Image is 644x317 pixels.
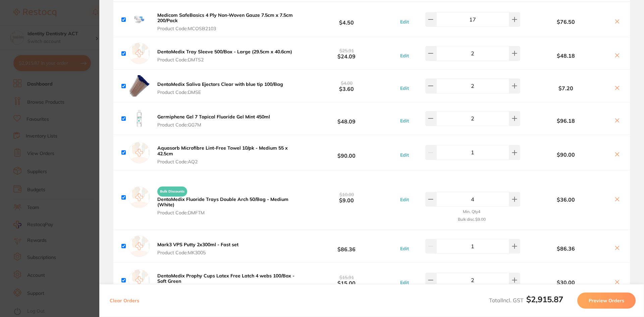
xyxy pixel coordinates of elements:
b: DentaMedix Saliva Ejectors Clear with blue tip 100/Bag [157,81,283,87]
span: Product Code: DMFTM [157,210,294,215]
img: ZnE4cmFjZw [128,108,150,129]
button: Medicom SafeBasics 4 Ply Non-Woven Gauze 7.5cm x 7.5cm 200/Pack Product Code:MCOSB2103 [155,12,297,32]
button: Edit [398,53,411,59]
button: Edit [398,152,411,158]
b: $90.00 [297,146,396,159]
b: Mark3 VPS Putty 2x300ml - Fast set [157,242,238,248]
b: $86.36 [297,240,396,253]
span: Product Code: DMSE [157,90,283,95]
b: $15.00 [297,274,396,286]
b: DentaMedix Tray Sleeve 500/Box - Large (29.5cm x 40.6cm) [157,49,292,55]
b: $96.18 [522,118,610,124]
button: Edit [398,19,411,25]
b: $9.00 [297,191,396,204]
button: Bulk Discounts DentaMedix Fluoride Trays Double Arch 50/Bag - Medium (White) Product Code:DMFTM [155,183,297,216]
button: DentaMedix Tray Sleeve 500/Box - Large (29.5cm x 40.6cm) Product Code:DMTS2 [155,49,294,63]
img: empty.jpg [128,235,150,257]
b: $76.50 [522,19,610,25]
span: Product Code: GG7M [157,122,270,127]
button: Edit [398,279,411,285]
span: Bulk Discounts [157,187,187,197]
b: Medicom SafeBasics 4 Ply Non-Woven Gauze 7.5cm x 7.5cm 200/Pack [157,12,293,23]
small: Bulk disc. $9.00 [458,217,486,222]
b: $30.00 [522,279,610,285]
b: $86.36 [522,246,610,252]
b: DentaMedix Prophy Cups Latex Free Latch 4 webs 100/Box - Soft Green [157,273,294,284]
span: Product Code: MCOSB2103 [157,26,294,31]
button: Germiphene Gel 7 Topical Fluoride Gel Mint 450ml Product Code:GG7M [155,114,272,128]
img: dnd4cGpuNA [128,75,150,97]
b: $36.00 [522,197,610,203]
button: Aquasorb Microfibre Lint-Free Towel 10/pk - Medium 55 x 42.5cm Product Code:AQ2 [155,145,297,164]
b: $4.50 [297,13,396,26]
span: $15.91 [339,274,354,280]
button: Edit [398,118,411,124]
img: empty.jpg [128,269,150,291]
span: Total Incl. GST [489,297,563,304]
button: DentaMedix Prophy Cups Latex Free Latch 4 webs 100/Box - Soft Green Product Code:DMPC4S [155,273,297,292]
button: Preview Orders [577,293,636,309]
b: $90.00 [522,152,610,158]
img: empty.jpg [128,142,150,163]
span: Product Code: DMTS2 [157,57,292,62]
img: empty.jpg [128,187,150,208]
button: Clear Orders [108,293,141,309]
small: Min. Qty 4 [463,209,480,214]
img: empty.jpg [128,43,150,64]
span: Product Code: MK3005 [157,250,238,255]
span: $4.00 [341,80,353,86]
img: cThkczlsOQ [128,9,150,30]
button: Edit [398,197,411,203]
span: Product Code: AQ2 [157,159,294,164]
b: $3.60 [297,80,396,92]
b: DentaMedix Fluoride Trays Double Arch 50/Bag - Medium (White) [157,196,288,208]
button: Mark3 VPS Putty 2x300ml - Fast set Product Code:MK3005 [155,242,240,256]
span: $25.91 [339,48,354,54]
button: Edit [398,85,411,91]
b: $48.18 [522,53,610,59]
b: Aquasorb Microfibre Lint-Free Towel 10/pk - Medium 55 x 42.5cm [157,145,288,156]
b: $2,915.87 [526,294,563,304]
b: $48.09 [297,112,396,125]
button: Edit [398,246,411,252]
b: $7.20 [522,85,610,91]
b: $24.09 [297,47,396,60]
span: $10.00 [339,192,354,198]
b: Germiphene Gel 7 Topical Fluoride Gel Mint 450ml [157,114,270,120]
button: DentaMedix Saliva Ejectors Clear with blue tip 100/Bag Product Code:DMSE [155,81,285,95]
